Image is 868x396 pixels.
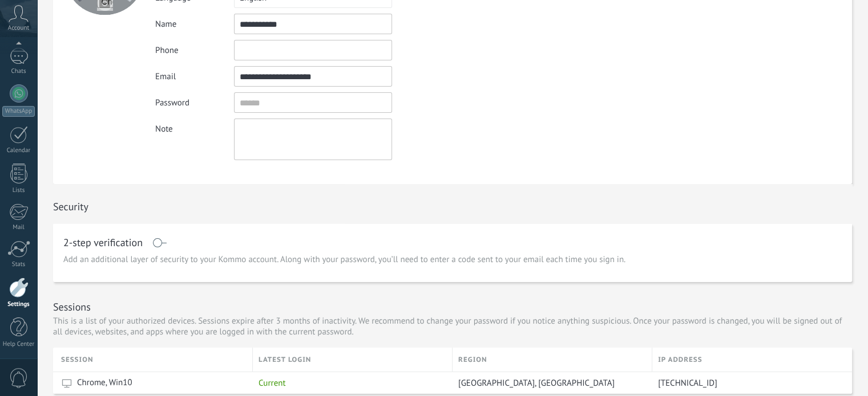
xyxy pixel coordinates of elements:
[2,301,35,308] div: Settings
[53,200,88,213] h1: Security
[53,300,91,313] h1: Sessions
[155,97,234,108] div: Password
[253,348,452,371] div: Latest login
[155,71,234,82] div: Email
[453,348,652,371] div: Region
[2,341,35,348] div: Help Center
[63,238,143,247] h1: 2-step verification
[2,106,35,117] div: WhatsApp
[155,45,234,56] div: Phone
[2,224,35,231] div: Mail
[453,372,647,394] div: Tripoli, Libya
[2,147,35,154] div: Calendar
[53,316,852,337] p: This is a list of your authorized devices. Sessions expire after 3 months of inactivity. We recom...
[77,377,132,389] span: Chrome, Win10
[652,348,852,371] div: Ip address
[658,378,717,389] span: [TECHNICAL_ID]
[155,119,234,134] div: Note
[8,25,29,32] span: Account
[259,378,286,389] span: Current
[61,348,252,371] div: Session
[652,372,843,394] div: 102.38.17.217
[63,254,625,266] span: Add an additional layer of security to your Kommo account. Along with your password, you’ll need ...
[2,187,35,194] div: Lists
[155,19,234,30] div: Name
[458,378,615,389] span: [GEOGRAPHIC_DATA], [GEOGRAPHIC_DATA]
[2,261,35,268] div: Stats
[2,68,35,75] div: Chats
